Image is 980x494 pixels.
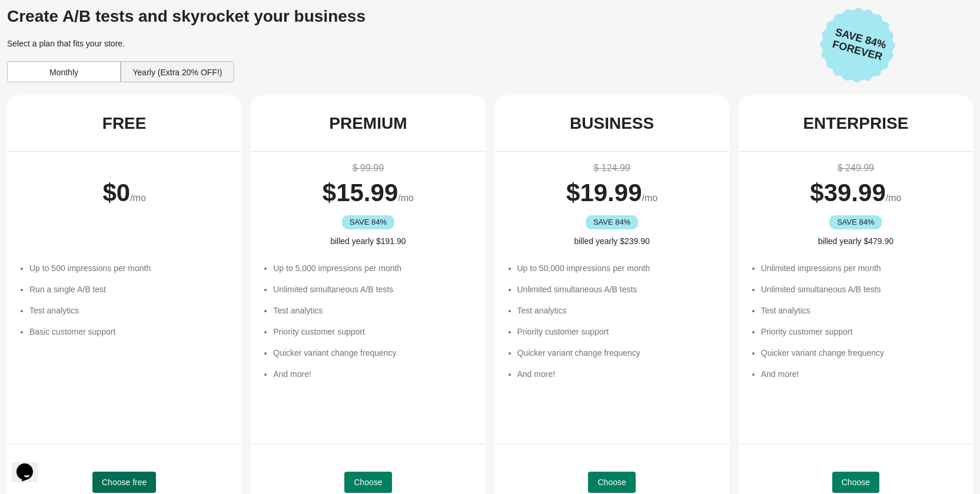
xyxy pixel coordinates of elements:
li: And more! [517,368,717,380]
div: $ 249.99 [750,161,961,175]
li: Priority customer support [273,326,473,338]
iframe: chat widget [12,447,49,482]
li: Unlimited simultaneous A/B tests [517,283,717,295]
div: $ 99.99 [263,161,473,175]
div: PREMIUM [329,114,407,133]
span: /mo [642,193,658,203]
div: SAVE 84% [829,215,882,229]
button: Choose [588,472,635,493]
li: Test analytics [29,305,230,316]
span: $ 0 [102,179,130,206]
li: Priority customer support [761,326,961,338]
li: And more! [761,368,961,380]
div: Monthly [7,61,121,82]
div: ENTERPRISE [803,114,908,133]
span: Save 84% Forever [823,24,895,65]
div: SAVE 84% [586,215,638,229]
button: Choose free [92,472,156,493]
span: /mo [398,193,414,203]
button: Choose [344,472,391,493]
span: /mo [886,193,902,203]
li: And more! [273,368,473,380]
li: Test analytics [761,305,961,316]
span: Choose [842,478,870,487]
div: SAVE 84% [342,215,394,229]
span: Choose [354,478,382,487]
li: Up to 500 impressions per month [29,262,230,274]
li: Unlimited simultaneous A/B tests [273,283,473,295]
li: Unlimited simultaneous A/B tests [761,283,961,295]
button: Choose [832,472,879,493]
div: Select a plan that fits your store. [7,38,810,49]
li: Run a single A/B test [29,283,230,295]
li: Unlimited impressions per month [761,262,961,274]
div: billed yearly $239.90 [507,235,717,247]
li: Test analytics [273,305,473,316]
span: /mo [130,193,146,203]
li: Up to 5,000 impressions per month [273,262,473,274]
span: $ 39.99 [810,179,885,206]
li: Quicker variant change frequency [517,347,717,359]
li: Test analytics [517,305,717,316]
div: $ 124.99 [507,161,717,175]
img: Save 84% Forever [820,7,895,83]
span: $ 19.99 [566,179,642,206]
li: Quicker variant change frequency [273,347,473,359]
div: Yearly (Extra 20% OFF!) [121,61,234,82]
li: Up to 50,000 impressions per month [517,262,717,274]
span: Choose free [102,478,147,487]
li: Quicker variant change frequency [761,347,961,359]
span: Choose [597,478,626,487]
li: Priority customer support [517,326,717,338]
span: $ 15.99 [323,179,398,206]
div: BUSINESS [570,114,654,133]
div: FREE [102,114,147,133]
li: Basic customer support [29,326,230,338]
div: Create A/B tests and skyrocket your business [7,7,810,26]
div: billed yearly $479.90 [750,235,961,247]
div: billed yearly $191.90 [263,235,473,247]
